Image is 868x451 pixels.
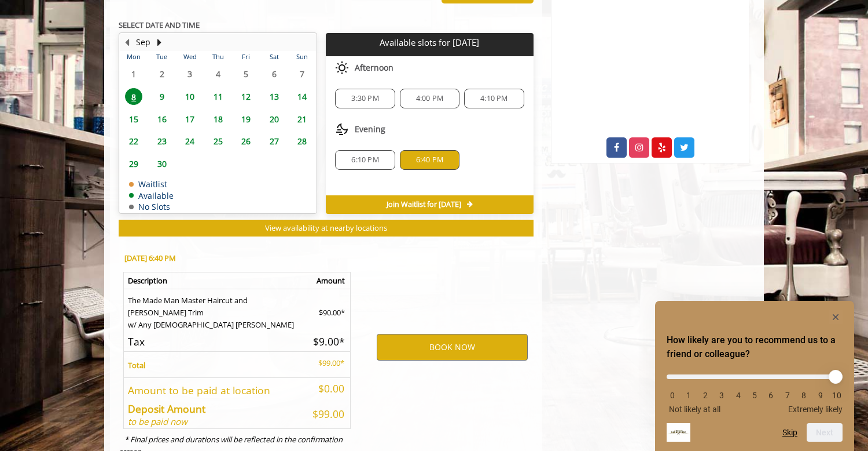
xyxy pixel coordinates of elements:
li: 4 [733,391,744,400]
span: 14 [293,88,311,105]
td: Select day11 [204,85,231,108]
li: 10 [831,391,843,400]
li: 9 [815,391,826,400]
td: The Made Man Master Haircut and [PERSON_NAME] Trim w/ Any [DEMOGRAPHIC_DATA] [PERSON_NAME] [124,289,309,330]
span: Evening [355,125,385,134]
li: 3 [716,391,727,400]
i: to be paid now [128,416,187,427]
b: Description [128,275,167,286]
b: Deposit Amount [128,402,205,416]
span: 13 [266,88,283,105]
td: No Slots [129,202,174,211]
span: 22 [125,133,142,150]
th: Tue [148,51,175,63]
span: Join Waitlist for [DATE] [387,200,461,209]
span: 18 [209,111,227,128]
span: View availability at nearby locations [265,223,387,233]
li: 8 [798,391,810,400]
div: How likely are you to recommend us to a friend or colleague? Select an option from 0 to 10, with ... [667,310,843,442]
button: Previous Month [122,36,131,49]
h5: $99.00 [312,409,344,420]
td: Select day13 [260,85,288,108]
button: Next question [807,423,843,442]
span: 9 [153,88,171,105]
button: Hide survey [829,310,843,324]
span: 24 [181,133,198,150]
span: 11 [209,88,227,105]
button: Next Month [155,36,164,49]
th: Wed [176,51,204,63]
span: 16 [153,111,171,128]
td: Select day29 [120,152,148,175]
div: 3:30 PM [335,89,395,108]
td: Select day16 [148,108,175,130]
b: SELECT DATE AND TIME [119,20,200,30]
h5: $0.00 [312,383,344,394]
span: 20 [266,111,283,128]
b: [DATE] 6:40 PM [124,253,176,263]
td: Select day10 [176,85,204,108]
li: 1 [683,391,694,400]
td: Select day19 [232,108,260,130]
span: 27 [266,133,283,150]
td: Select day25 [204,130,231,152]
th: Fri [232,51,260,63]
span: 4:00 PM [416,94,443,103]
div: 4:00 PM [400,89,459,108]
td: Select day21 [288,108,317,130]
img: afternoon slots [335,61,349,75]
span: 10 [181,88,198,105]
td: Select day14 [288,85,317,108]
button: Sep [136,36,150,49]
td: Waitlist [129,180,174,188]
span: 30 [153,155,171,172]
p: Available slots for [DATE] [330,38,528,48]
b: Amount [317,275,345,286]
td: Select day8 [120,85,148,108]
span: 25 [209,133,227,150]
li: 7 [782,391,793,400]
b: Total [128,360,145,370]
td: $90.00* [309,289,351,330]
span: 15 [125,111,142,128]
td: Select day27 [260,130,288,152]
h5: Amount to be paid at location [128,385,304,396]
h5: $9.00* [312,336,345,347]
th: Mon [120,51,148,63]
span: 28 [293,133,311,150]
td: Select day30 [148,152,175,175]
span: 19 [237,111,255,128]
th: Sat [260,51,288,63]
td: Select day28 [288,130,317,152]
span: 8 [125,88,142,105]
button: Skip [782,428,797,437]
li: 2 [700,391,711,400]
span: 6:10 PM [351,155,378,165]
td: Select day18 [204,108,231,130]
td: Select day15 [120,108,148,130]
h5: Tax [128,336,304,347]
td: Select day17 [176,108,204,130]
span: 6:40 PM [416,155,443,165]
span: Extremely likely [788,405,843,414]
div: 4:10 PM [464,89,524,108]
td: Select day23 [148,130,175,152]
p: $99.00* [312,357,344,369]
td: Select day26 [232,130,260,152]
td: Select day12 [232,85,260,108]
span: 4:10 PM [480,94,507,103]
span: 12 [237,88,255,105]
div: 6:40 PM [400,150,459,170]
span: 21 [293,111,311,128]
th: Sun [288,51,317,63]
td: Select day9 [148,85,175,108]
button: BOOK NOW [377,334,528,361]
th: Thu [204,51,231,63]
td: Select day20 [260,108,288,130]
span: Afternoon [355,63,393,72]
td: Select day24 [176,130,204,152]
div: 6:10 PM [335,150,395,170]
div: How likely are you to recommend us to a friend or colleague? Select an option from 0 to 10, with ... [667,366,843,414]
span: 23 [153,133,171,150]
